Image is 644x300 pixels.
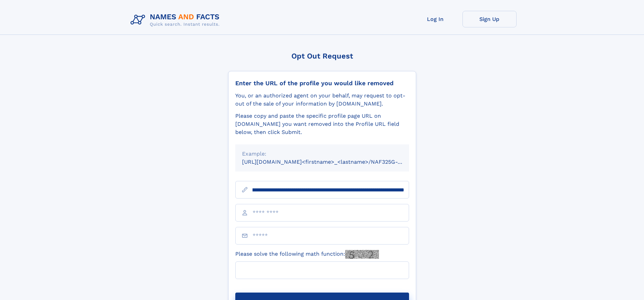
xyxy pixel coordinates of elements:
[408,11,462,27] a: Log In
[228,52,416,60] div: Opt Out Request
[235,79,409,87] div: Enter the URL of the profile you would like removed
[128,11,225,29] img: Logo Names and Facts
[462,11,517,27] a: Sign Up
[235,92,409,108] div: You, or an authorized agent on your behalf, may request to opt-out of the sale of your informatio...
[235,112,409,136] div: Please copy and paste the specific profile page URL on [DOMAIN_NAME] you want removed into the Pr...
[235,250,379,259] label: Please solve the following math function:
[242,150,402,158] div: Example:
[242,159,422,165] small: [URL][DOMAIN_NAME]<firstname>_<lastname>/NAF325G-xxxxxxxx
